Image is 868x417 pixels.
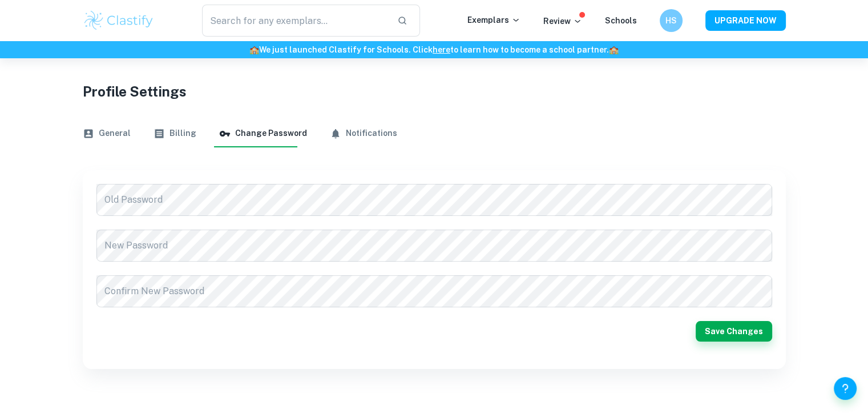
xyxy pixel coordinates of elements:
a: here [433,45,450,54]
button: HS [660,9,683,32]
button: Notifications [330,120,397,147]
input: Search for any exemplars... [202,5,389,37]
h6: HS [664,14,677,27]
span: 🏫 [609,45,619,54]
button: Help and Feedback [834,377,857,400]
button: Billing [154,120,196,147]
button: Change Password [219,120,307,147]
p: Review [543,15,582,27]
img: Clastify logo [83,9,155,32]
span: 🏫 [249,45,259,54]
a: Schools [605,16,637,25]
h1: Profile Settings [83,81,786,102]
p: Exemplars [467,14,520,26]
button: UPGRADE NOW [705,10,786,31]
h6: We just launched Clastify for Schools. Click to learn how to become a school partner. [2,43,866,56]
button: Save Changes [696,321,772,342]
button: General [83,120,131,147]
